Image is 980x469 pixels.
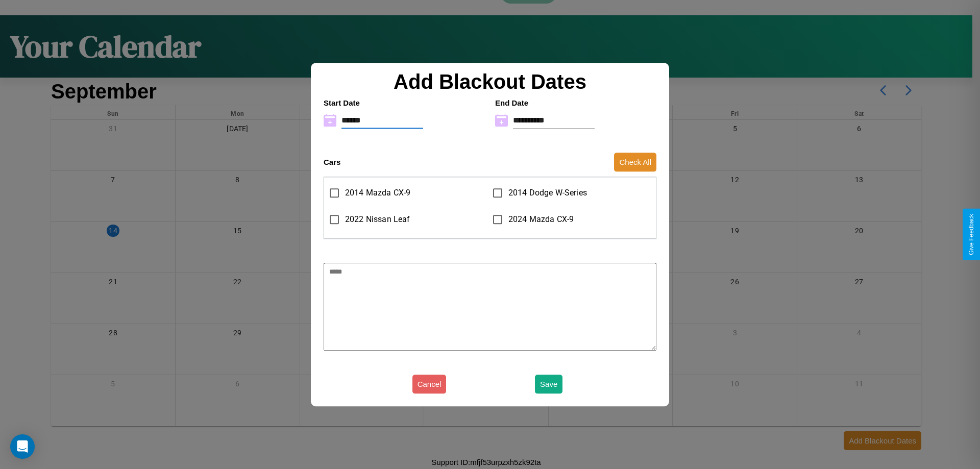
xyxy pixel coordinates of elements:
[495,98,656,107] h4: End Date
[535,375,562,393] button: Save
[614,153,656,171] button: Check All
[318,70,661,93] h2: Add Blackout Dates
[324,98,485,107] h4: Start Date
[345,213,410,226] span: 2022 Nissan Leaf
[968,214,975,255] div: Give Feedback
[508,213,574,226] span: 2024 Mazda CX-9
[508,187,587,199] span: 2014 Dodge W-Series
[324,158,340,166] h4: Cars
[345,187,410,199] span: 2014 Mazda CX-9
[412,375,447,393] button: Cancel
[10,434,35,459] div: Open Intercom Messenger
